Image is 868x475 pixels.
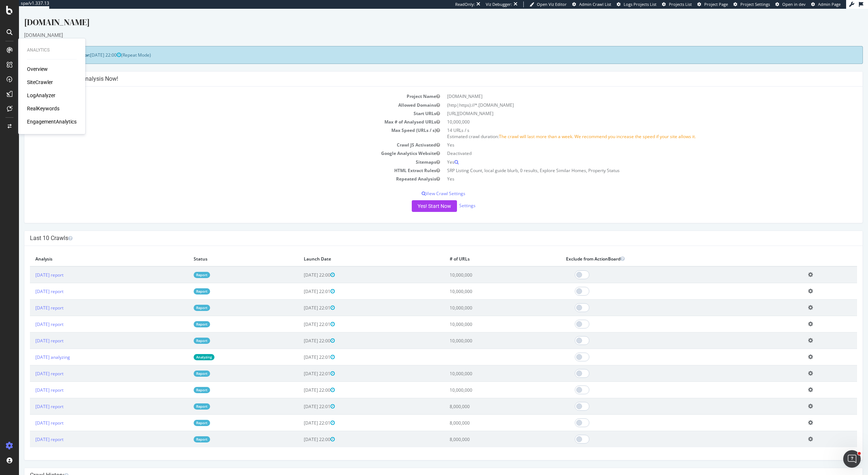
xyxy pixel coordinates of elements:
a: Analyzing [175,345,195,351]
td: 10,000,000 [425,357,542,373]
div: [DOMAIN_NAME] [5,23,844,30]
a: Open Viz Editor [530,1,567,7]
td: [DOMAIN_NAME] [425,83,838,92]
a: Report [175,280,191,286]
td: 8,000,000 [425,389,542,406]
a: [DATE] report [16,312,44,319]
a: [DATE] report [16,427,44,434]
td: Crawl JS Activated [11,132,425,140]
td: 10,000,000 [425,258,542,274]
div: Analytics [27,47,77,53]
td: 8,000,000 [425,406,542,422]
td: Yes [425,149,838,157]
div: Viz Debugger: [486,1,512,7]
span: [DATE] 22:00 [285,329,316,335]
a: [DATE] report [16,362,44,368]
a: Report [175,411,191,417]
td: 10,000,000 [425,373,542,389]
a: Overview [27,65,48,73]
span: Open Viz Editor [537,1,567,7]
div: (Repeat Mode) [5,37,844,55]
a: Projects List [662,1,692,7]
td: Sitemaps [11,149,425,157]
td: 14 URLs / s Estimated crawl duration: [425,117,838,132]
a: Project Settings [733,1,770,7]
div: [DOMAIN_NAME] [5,7,844,23]
span: The crawl will last more than a week. We recommend you increase the speed if your site allows it. [480,125,677,131]
span: [DATE] 22:00 [285,427,316,434]
span: Projects List [669,1,692,7]
td: Google Analytics Website [11,140,425,149]
td: Max # of Analysed URLs [11,109,425,117]
a: Logs Projects List [617,1,656,7]
a: Open in dev [775,1,806,7]
td: 10,000,000 [425,274,542,291]
th: Launch Date [279,243,425,258]
a: [DATE] report [16,378,44,384]
td: [URL][DOMAIN_NAME] [425,100,838,109]
iframe: Intercom live chat [843,450,861,468]
a: [DATE] analyzing [16,345,51,351]
td: SRP Listing Count, local guide blurb, 0 results, Explore Similar Homes, Property Status [425,157,838,166]
h4: Last 10 Crawls [11,226,838,233]
td: Max Speed (URLs / s) [11,117,425,132]
h4: Crawl History [11,463,838,470]
a: Report [175,362,191,368]
a: LogAnalyzer [27,92,55,99]
span: Admin Crawl List [579,1,611,7]
span: Open in dev [782,1,806,7]
strong: Next Launch Scheduled for: [11,43,71,49]
span: Project Settings [740,1,770,7]
span: [DATE] 22:00 [285,378,316,384]
span: [DATE] 22:01 [285,296,316,302]
a: Report [175,378,191,384]
a: Report [175,395,191,401]
a: Report [175,329,191,335]
th: Status [169,243,279,258]
a: EngagementAnalytics [27,118,77,125]
th: Exclude from ActionBoard [542,243,783,258]
span: [DATE] 22:01 [285,411,316,417]
a: Admin Crawl List [572,1,611,7]
a: Admin Page [811,1,841,7]
a: [DATE] report [16,263,44,269]
a: [DATE] report [16,280,44,286]
a: [DATE] report [16,296,44,302]
p: View Crawl Settings [11,182,838,188]
td: 10,000,000 [425,291,542,307]
a: Report [175,427,191,434]
span: [DATE] 22:01 [285,362,316,368]
button: Yes! Start Now [393,191,438,203]
a: Report [175,296,191,302]
td: Allowed Domains [11,92,425,100]
div: ReadOnly: [455,1,475,7]
a: RealKeywords [27,105,59,112]
td: Start URLs [11,100,425,109]
a: Settings [440,194,457,200]
span: [DATE] 22:01 [285,280,316,286]
h4: Configure your New Analysis Now! [11,66,838,74]
span: [DATE] 22:01 [285,345,316,351]
td: Yes [425,132,838,140]
td: Project Name [11,83,425,92]
span: [DATE] 22:01 [285,395,316,401]
td: 10,000,000 [425,307,542,324]
th: Analysis [11,243,169,258]
a: [DATE] report [16,395,44,401]
td: Deactivated [425,140,838,149]
td: (http|https)://*.[DOMAIN_NAME] [425,92,838,100]
td: 8,000,000 [425,422,542,439]
td: Repeated Analysis [11,166,425,174]
span: Logs Projects List [624,1,656,7]
a: Report [175,312,191,319]
a: Project Page [697,1,728,7]
span: [DATE] 22:01 [285,312,316,319]
th: # of URLs [425,243,542,258]
a: SiteCrawler [27,79,53,86]
a: [DATE] report [16,411,44,417]
td: 10,000,000 [425,109,838,117]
